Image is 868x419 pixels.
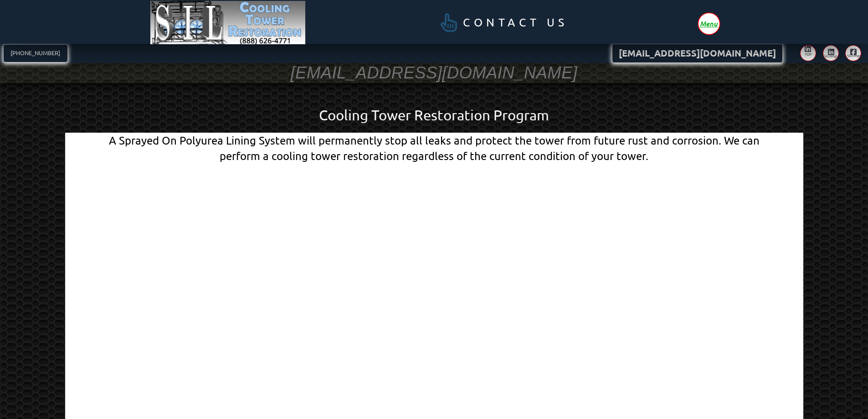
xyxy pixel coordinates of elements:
a: RDP [800,45,816,61]
h3: [EMAIL_ADDRESS][DOMAIN_NAME] [291,62,578,84]
span: Menu [700,20,718,27]
img: Image [150,1,306,45]
h1: Cooling Tower Restoration Program [102,105,766,125]
span: RDP [805,52,812,56]
div: Toggle Off Canvas Content [699,13,719,34]
a: SILinings [845,45,861,61]
span: Contact Us [463,17,568,28]
a: [PHONE_NUMBER] [4,45,68,62]
span: [EMAIL_ADDRESS][DOMAIN_NAME] [619,49,776,58]
a: [EMAIL_ADDRESS][DOMAIN_NAME] [612,44,782,63]
a: SILinings [823,45,839,61]
span: SILinings [824,54,835,58]
span: SILinings [847,54,858,57]
span: [PHONE_NUMBER] [10,50,60,56]
div: A Sprayed On Polyurea Lining System will permanently stop all leaks and protect the tower from fu... [102,133,766,163]
a: Contact Us [422,7,581,38]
